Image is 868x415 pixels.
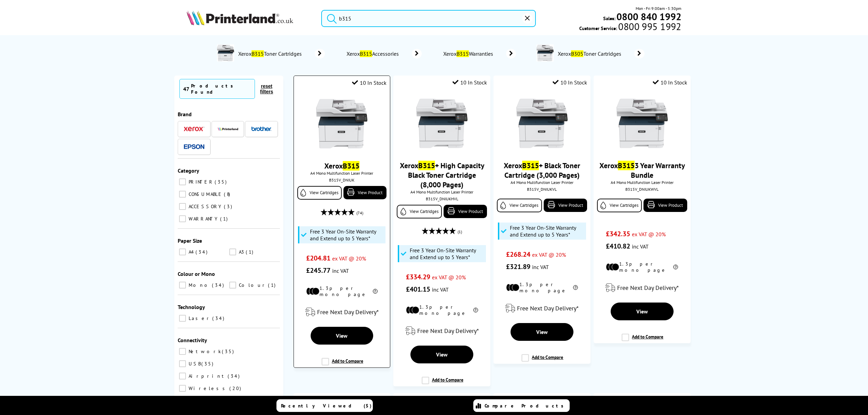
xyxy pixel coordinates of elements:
[597,180,687,185] span: A4 Mono Multifunction Laser Printer
[187,282,211,288] span: Mono
[356,206,363,219] span: (74)
[187,10,293,25] img: Printerland Logo
[187,385,229,391] span: Wireless
[179,385,186,392] input: Wireless 20
[442,50,496,57] span: Xerox Warranties
[268,282,277,288] span: 1
[179,282,186,289] input: Mono 34
[418,161,435,170] mark: B315
[597,278,687,297] div: modal_delivery
[191,83,251,95] div: Products Found
[179,215,186,222] input: WARRANTY 1
[345,50,402,57] span: Xerox Accessories
[497,299,587,318] div: modal_delivery
[499,187,585,192] div: B315V_DNIUKVL
[179,249,186,255] input: A4 34
[229,282,236,289] input: Colour 1
[606,242,630,251] span: £410.82
[321,10,536,27] input: Search produ
[179,178,186,185] input: PRINTER 35
[179,203,186,210] input: ACCESSORY 3
[536,329,548,335] span: View
[497,180,587,185] span: A4 Mono Multifunction Laser Printer
[611,303,674,320] a: View
[521,354,563,367] label: Add to Compare
[187,373,227,379] span: Airprint
[352,79,386,86] div: 10 In Stock
[436,351,448,358] span: View
[557,50,624,57] span: Xerox Toner Cartridges
[397,321,487,340] div: modal_delivery
[224,191,232,197] span: 8
[237,282,267,288] span: Colour
[322,358,363,371] label: Add to Compare
[458,225,462,238] span: (1)
[343,186,386,199] a: View Product
[187,10,313,27] a: Printerland Logo
[215,179,228,185] span: 35
[178,304,205,310] span: Technology
[400,161,484,189] a: XeroxB315+ High Capacity Black Toner Cartridge (8,000 Pages)
[212,282,226,288] span: 34
[224,203,234,210] span: 3
[246,249,255,255] span: 1
[306,285,378,297] li: 1.3p per mono page
[442,49,516,58] a: XeroxB315Warranties
[632,231,666,238] span: ex VAT @ 20%
[306,266,330,275] span: £245.77
[616,98,668,149] img: Xerox-B315-Front-Small.jpg
[473,399,570,412] a: Compare Products
[511,323,573,341] a: View
[178,270,215,277] span: Colour or Mono
[406,304,478,316] li: 1.3p per mono page
[603,15,615,22] span: Sales:
[195,249,209,255] span: 34
[336,332,348,339] span: View
[281,403,372,409] span: Recently Viewed (5)
[432,274,466,281] span: ex VAT @ 20%
[238,50,305,57] span: Xerox Toner Cartridges
[306,254,330,263] span: £204.81
[238,44,325,63] a: XeroxB315Toner Cartridges
[617,23,681,30] span: 0800 995 1992
[597,199,642,212] a: View Cartridges
[184,144,204,149] img: Epson
[178,337,207,344] span: Connectivity
[397,205,442,218] a: View Cartridges
[643,199,687,212] a: View Product
[184,126,204,131] img: Xerox
[510,224,584,238] span: Free 3 Year On-Site Warranty and Extend up to 5 Years*
[618,161,635,170] mark: B315
[187,216,219,222] span: WARRANTY
[297,186,342,200] a: View Cartridges
[416,98,467,149] img: Xerox-B315-Front-Small.jpg
[622,334,663,347] label: Add to Compare
[599,187,685,192] div: B315V_DNIUKWVL
[187,191,223,197] span: CONSUMABLE
[497,199,542,212] a: View Cartridges
[457,50,469,57] mark: B315
[506,250,530,259] span: £268.24
[187,179,214,185] span: PRINTER
[406,285,430,294] span: £401.15
[632,243,649,250] span: inc VAT
[485,403,567,409] span: Compare Products
[422,377,463,390] label: Add to Compare
[187,361,201,367] span: USB
[571,50,583,57] mark: B305
[617,284,679,292] span: Free Next Day Delivery*
[178,237,202,244] span: Paper Size
[615,13,681,20] a: 0800 840 1992
[599,161,685,180] a: XeroxB3153 Year Warranty Bundle
[532,264,549,270] span: inc VAT
[506,262,530,271] span: £321.89
[237,249,245,255] span: A3
[311,327,373,345] a: View
[324,161,360,171] a: XeroxB315
[220,216,229,222] span: 1
[553,79,587,86] div: 10 In Stock
[316,98,367,149] img: Xerox-B315-Front-Small.jpg
[183,85,189,92] span: 47
[653,79,687,86] div: 10 In Stock
[506,281,578,294] li: 1.3p per mono page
